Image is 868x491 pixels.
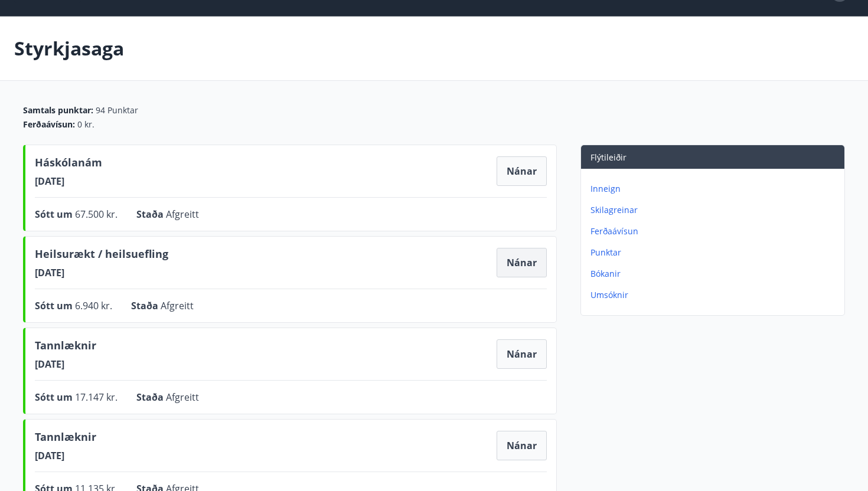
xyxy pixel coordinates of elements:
p: Punktar [590,247,840,258]
span: 0 kr. [77,119,94,130]
span: Afgreitt [161,299,194,312]
span: Sótt um [35,299,75,312]
p: Umsóknir [590,289,840,301]
span: Afgreitt [166,208,199,221]
button: Nánar [497,431,547,460]
span: Tannlæknir [35,429,96,449]
span: 67.500 kr. [75,208,118,221]
span: Afgreitt [166,391,199,404]
p: Bókanir [590,268,840,280]
span: Staða [136,391,166,404]
span: [DATE] [35,449,96,462]
span: 94 Punktar [96,104,138,116]
span: Heilsurækt / heilsuefling [35,246,168,266]
button: Nánar [497,248,547,277]
span: Ferðaávísun : [23,119,75,130]
p: Inneign [590,183,840,195]
span: Sótt um [35,208,75,221]
span: Háskólanám [35,155,102,175]
span: Tannlæknir [35,338,96,358]
span: [DATE] [35,266,168,279]
span: Sótt um [35,391,75,404]
span: Flýtileiðir [590,152,626,163]
p: Styrkjasaga [14,35,124,61]
span: [DATE] [35,175,102,188]
span: Samtals punktar : [23,104,93,116]
p: Skilagreinar [590,204,840,216]
span: [DATE] [35,358,96,371]
span: Staða [136,208,166,221]
button: Nánar [497,156,547,186]
span: 6.940 kr. [75,299,112,312]
span: 17.147 kr. [75,391,118,404]
button: Nánar [497,339,547,369]
span: Staða [131,299,161,312]
p: Ferðaávísun [590,225,840,237]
